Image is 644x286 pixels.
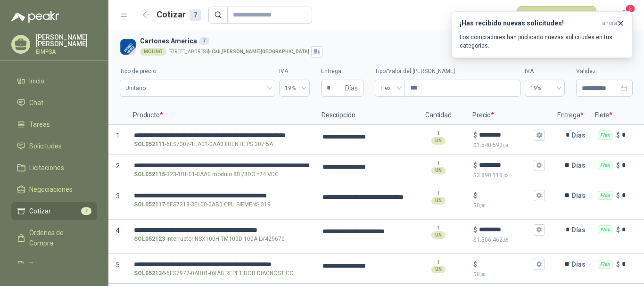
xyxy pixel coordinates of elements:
div: Flex [598,161,612,170]
p: $ [616,259,620,270]
span: Remisiones [29,260,64,270]
a: Negociaciones [11,180,97,198]
input: $$0,00 [479,192,532,199]
span: 19% [530,81,559,95]
label: Tipo/Valor del [PERSON_NAME] [375,67,521,76]
span: 1.540.593 [477,142,508,148]
a: Chat [11,94,97,112]
input: SOL052111-6ES7307-1EA01-0AA0 FUENTE PS 307 5A [134,132,309,139]
p: $ [473,130,477,140]
span: ,04 [503,143,508,148]
span: Cotizar [29,206,51,216]
a: Solicitudes [11,137,97,155]
p: $ [473,201,545,210]
p: - interruptor NSX100H TM100D 100A LV429670 [134,235,285,244]
button: $$1.506.462,65 [534,224,545,236]
input: $$0,00 [479,261,532,268]
span: Chat [29,98,43,108]
p: 1 [437,259,440,266]
label: IVA [525,67,565,76]
div: MOLINO [140,48,166,56]
span: Días [345,80,358,96]
span: Unitario [125,81,270,95]
p: $ [616,190,620,201]
a: Tareas [11,115,97,133]
input: $$3.890.118,33 [479,162,532,169]
span: Negociaciones [29,184,73,195]
label: Entrega [321,67,363,76]
div: Flex [598,131,612,140]
p: Entrega [552,106,589,125]
p: Días [571,221,589,239]
p: $ [473,160,477,171]
div: UN [431,266,446,273]
div: Flex [598,260,612,269]
a: Inicio [11,72,97,90]
div: Flex [598,191,612,200]
div: UN [431,137,446,145]
p: Los compradores han publicado nuevas solicitudes en tus categorías. [460,33,625,50]
p: $ [473,270,545,279]
p: Días [571,186,589,205]
span: 1 [116,132,120,139]
h3: Cartones America [140,36,629,46]
div: UN [431,167,446,174]
p: $ [473,236,545,245]
p: Cantidad [410,106,467,125]
span: ,00 [480,203,486,208]
span: 2 [625,4,636,13]
button: $$1.540.593,04 [534,130,545,141]
p: 1 [437,160,440,167]
p: - 6ES7318-3EL00-0AB0 CPU SIEMENS 319 [134,200,271,209]
label: Validez [576,67,633,76]
span: 19% [285,81,304,95]
span: 4 [116,227,120,234]
strong: Cali , [PERSON_NAME][GEOGRAPHIC_DATA] [212,49,309,54]
span: 1.506.462 [477,237,508,243]
span: 2 [116,162,120,170]
p: Producto [127,106,316,125]
p: $ [473,171,545,180]
p: EIMPSA [36,49,97,55]
img: Company Logo [120,39,136,55]
button: $$3.890.118,33 [534,160,545,171]
strong: SOL052111 [134,140,165,149]
a: Cotizar7 [11,202,97,220]
button: $$0,00 [534,190,545,201]
strong: SOL052134 [134,269,165,278]
span: ahora [602,19,617,27]
span: Solicitudes [29,141,62,151]
p: $ [616,160,620,171]
span: ,00 [480,272,486,277]
button: 2 [616,7,633,24]
a: Licitaciones [11,159,97,177]
div: UN [431,231,446,239]
p: 1 [437,190,440,197]
div: Flex [598,225,612,235]
span: 7 [81,207,91,215]
input: SOL052123-interruptor NSX100H TM100D 100A LV429670 [134,227,309,234]
p: 1 [437,130,440,137]
input: $$1.540.593,04 [479,131,532,139]
p: $ [473,259,477,270]
h3: ¡Has recibido nuevas solicitudes! [460,19,598,27]
span: Licitaciones [29,163,64,173]
img: Logo peakr [11,11,59,23]
strong: SOL052117 [134,200,165,209]
p: - 6ES7972-0AB01-0XA0 REPETIDOR DIAGNOSTICO [134,269,294,278]
span: Tareas [29,119,50,130]
span: Inicio [29,76,44,86]
a: Órdenes de Compra [11,224,97,252]
p: 1 [437,224,440,232]
div: UN [431,197,446,204]
p: Días [571,156,589,175]
span: ,65 [503,237,508,243]
h2: Cotizar [157,8,201,21]
p: $ [616,225,620,235]
span: 0 [477,271,486,278]
a: Remisiones [11,256,97,274]
p: - 6ES7307-1EA01-0AA0 FUENTE PS 307 5A [134,140,273,149]
p: [STREET_ADDRESS] - [168,49,309,54]
input: $$1.506.462,65 [479,226,532,233]
span: Flex [380,81,399,95]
